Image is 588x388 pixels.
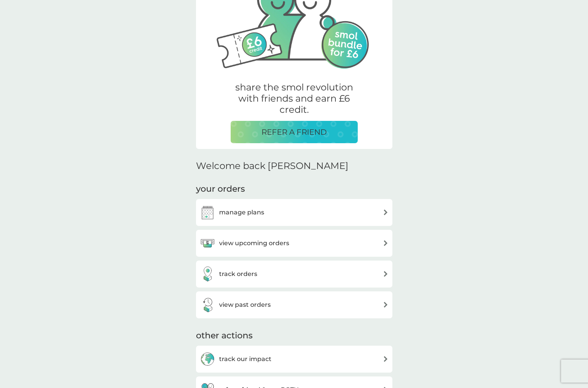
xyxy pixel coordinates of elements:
img: arrow right [383,302,389,308]
button: REFER A FRIEND [231,121,358,143]
p: REFER A FRIEND [261,126,327,138]
h3: manage plans [219,207,264,217]
p: share the smol revolution with friends and earn £6 credit. [231,82,358,115]
h3: track our impact [219,354,271,364]
h3: view past orders [219,300,271,310]
img: arrow right [383,271,389,277]
h3: track orders [219,269,257,279]
img: arrow right [383,356,389,362]
h3: your orders [196,183,245,195]
img: arrow right [383,209,389,215]
img: arrow right [383,240,389,246]
h3: other actions [196,330,253,342]
h2: Welcome back [PERSON_NAME] [196,161,348,172]
h3: view upcoming orders [219,238,289,248]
